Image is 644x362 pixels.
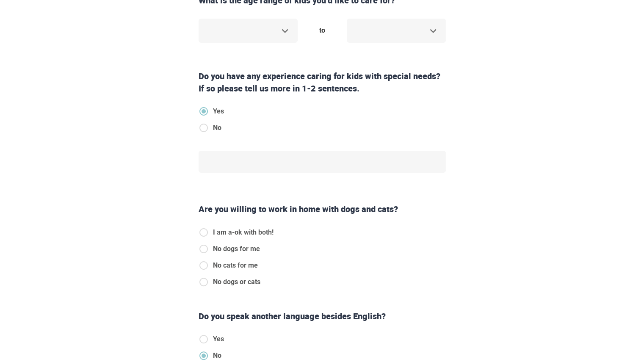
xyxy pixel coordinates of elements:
div: ​ [199,19,298,43]
div: Do you speak another language besides English? [195,310,449,323]
span: No dogs for me [213,244,260,254]
span: No [213,123,221,133]
span: No dogs or cats [213,277,260,287]
div: catsAndDogs [199,227,280,293]
span: Yes [213,106,224,116]
div: to [301,19,343,42]
span: No [213,351,221,361]
span: No cats for me [213,260,258,271]
div: Are you willing to work in home with dogs and cats? [195,203,449,216]
div: specialNeeds [199,106,231,139]
div: ​ [347,19,446,43]
div: Do you have any experience caring for kids with special needs? If so please tell us more in 1-2 s... [195,70,449,94]
span: I am a-ok with both! [213,227,274,238]
span: Yes [213,334,224,344]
